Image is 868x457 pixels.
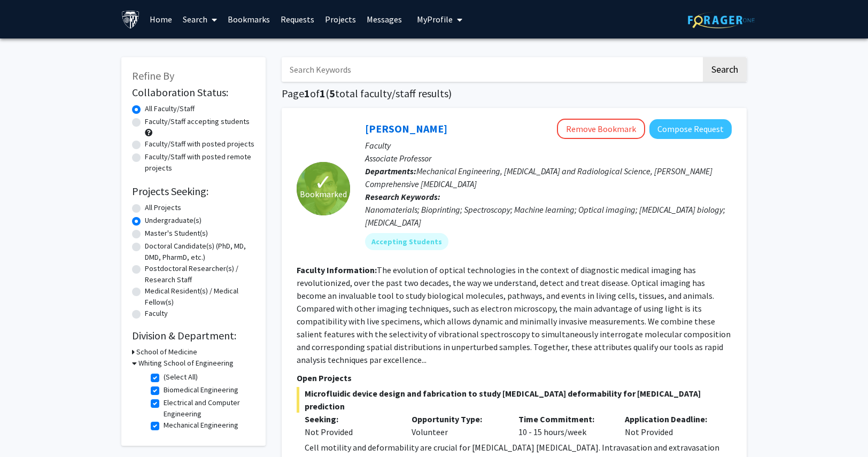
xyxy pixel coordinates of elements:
[417,14,453,25] span: My Profile
[132,329,255,342] h2: Division & Department:
[365,203,732,229] div: Nanomaterials; Bioprinting; Spectroscopy; Machine learning; Optical imaging; [MEDICAL_DATA] biolo...
[164,397,252,420] label: Electrical and Computer Engineering
[8,409,45,449] iframe: Chat
[145,202,181,213] label: All Projects
[121,10,140,29] img: Johns Hopkins University Logo
[275,1,320,38] a: Requests
[132,86,255,99] h2: Collaboration Status:
[320,87,325,100] span: 1
[145,116,250,127] label: Faculty/Staff accepting students
[222,1,275,38] a: Bookmarks
[649,119,732,139] button: Compose Request to Ishan Barman
[365,191,440,202] b: Research Keywords:
[144,1,177,38] a: Home
[305,413,396,425] p: Seeking:
[688,12,755,28] img: ForagerOne Logo
[297,265,731,365] fg-read-more: The evolution of optical technologies in the context of diagnostic medical imaging has revolution...
[557,119,645,139] button: Remove Bookmark
[145,228,208,239] label: Master's Student(s)
[282,57,701,82] input: Search Keywords
[145,138,254,150] label: Faculty/Staff with posted projects
[136,346,197,358] h3: School of Medicine
[365,166,712,189] span: Mechanical Engineering, [MEDICAL_DATA] and Radiological Science, [PERSON_NAME] Comprehensive [MED...
[132,185,255,198] h2: Projects Seeking:
[145,151,255,174] label: Faculty/Staff with posted remote projects
[329,87,335,100] span: 5
[703,57,747,82] button: Search
[145,215,201,226] label: Undergraduate(s)
[297,265,377,275] b: Faculty Information:
[305,425,396,438] div: Not Provided
[164,384,238,396] label: Biomedical Engineering
[365,166,416,176] b: Departments:
[145,241,255,263] label: Doctoral Candidate(s) (PhD, MD, DMD, PharmD, etc.)
[314,177,332,188] span: ✓
[510,413,617,438] div: 10 - 15 hours/week
[518,413,609,425] p: Time Commitment:
[145,103,195,114] label: All Faculty/Staff
[617,413,724,438] div: Not Provided
[282,87,747,100] h1: Page of ( total faculty/staff results)
[365,139,732,152] p: Faculty
[164,420,238,431] label: Mechanical Engineering
[300,188,347,200] span: Bookmarked
[132,69,174,82] span: Refine By
[625,413,716,425] p: Application Deadline:
[177,1,222,38] a: Search
[138,358,234,369] h3: Whiting School of Engineering
[365,122,447,135] a: [PERSON_NAME]
[304,87,310,100] span: 1
[404,413,510,438] div: Volunteer
[320,1,361,38] a: Projects
[145,308,168,319] label: Faculty
[297,387,732,413] span: Microfluidic device design and fabrication to study [MEDICAL_DATA] deformability for [MEDICAL_DAT...
[361,1,407,38] a: Messages
[412,413,502,425] p: Opportunity Type:
[365,233,448,250] mat-chip: Accepting Students
[297,371,732,384] p: Open Projects
[145,285,255,308] label: Medical Resident(s) / Medical Fellow(s)
[145,263,255,285] label: Postdoctoral Researcher(s) / Research Staff
[164,371,198,383] label: (Select All)
[365,152,732,165] p: Associate Professor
